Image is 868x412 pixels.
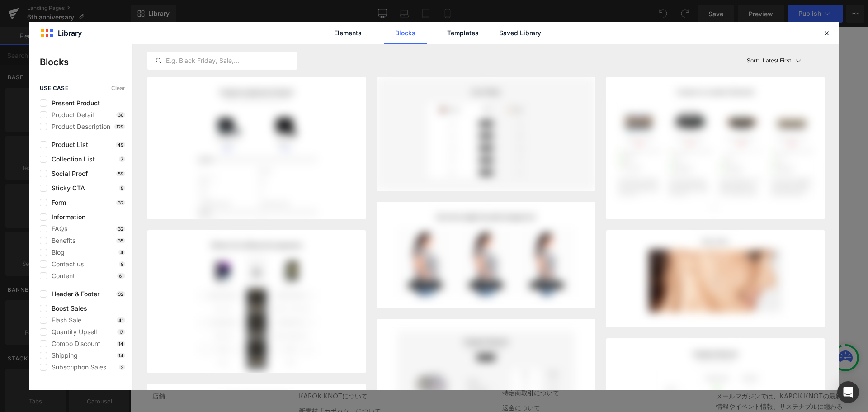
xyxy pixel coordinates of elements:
a: Blocks [384,22,427,44]
p: 61 [117,273,125,279]
p: 8 [119,261,125,267]
img: image [147,230,366,382]
img: image [606,230,825,327]
a: 新素材「カポック」について [168,380,250,388]
span: Clear [111,85,125,91]
span: Quantity Upsell [47,328,97,336]
p: 5 [119,185,125,191]
a: Add Single Section [373,251,454,269]
span: Header & Footer [47,290,99,298]
p: 32 [116,226,125,232]
p: Newsletter [585,346,716,355]
span: FAQs [47,225,67,232]
p: 41 [117,317,125,323]
p: Blocks [40,55,132,69]
a: Templates [441,22,484,44]
p: 2 [119,365,125,370]
span: Contact us [47,260,84,268]
p: 49 [116,142,125,147]
input: E.g. Black Friday, Sale,... [148,55,297,66]
a: 特定商取引について [372,362,429,370]
a: KAPOK KNOTについて [168,365,237,374]
span: Product Detail [47,111,94,118]
p: 14 [117,341,125,346]
span: Social Proof [47,170,88,177]
p: Latest First [763,57,791,65]
a: Explore Blocks [284,251,365,269]
span: Content [47,272,75,279]
img: image [147,77,366,296]
p: 129 [114,124,125,129]
div: Open Intercom Messenger [837,381,859,403]
p: 30 [116,112,125,118]
a: Saved Library [499,22,542,44]
a: 店舗 [22,365,34,374]
span: Benefits [47,237,75,244]
p: 59 [116,171,125,176]
p: 4 [118,250,125,255]
span: Product Description [47,123,110,130]
a: 返金について [372,377,410,385]
span: Collection List [47,156,95,163]
span: Product List [47,141,88,148]
p: 店舗情報 [22,346,47,355]
p: 7 [119,156,125,162]
span: use case [40,85,68,91]
a: Elements [326,22,369,44]
img: image [606,77,825,222]
span: Present Product [47,99,100,107]
span: Blog [47,249,65,256]
img: image [377,77,595,191]
p: 17 [117,329,125,335]
span: Combo Discount [47,340,100,347]
span: Shipping [47,352,78,359]
button: Latest FirstSort:Latest First [743,44,825,77]
span: Subscription Sales [47,364,106,371]
p: 35 [116,238,125,243]
span: Information [47,213,85,221]
span: Flash Sale [47,317,81,324]
span: Sort: [747,57,759,64]
p: 14 [117,353,125,358]
img: image [377,202,595,308]
p: KAPOK KNOTとは? [168,346,250,355]
p: メールマガジンでは、KAPOK KNOTの最新情報やイベント情報、サステナブルに纏わる寄稿をお届けいたします。 [585,364,716,395]
p: or Drag & Drop elements from left sidebar [112,276,626,282]
p: 32 [116,291,125,297]
span: Form [47,199,66,206]
p: 32 [116,200,125,205]
span: Sticky CTA [47,185,85,192]
span: Boost Sales [47,305,87,312]
a: プライバシーポリシー [372,347,435,355]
